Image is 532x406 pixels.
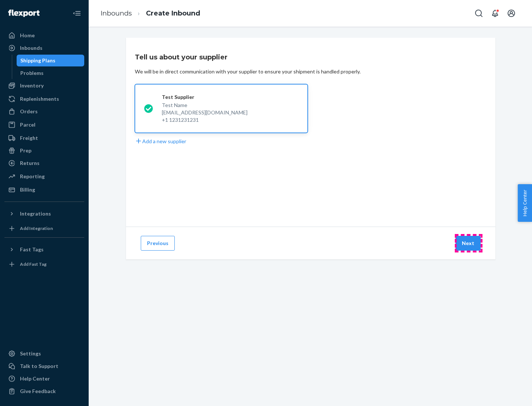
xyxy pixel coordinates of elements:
a: Help Center [4,373,84,385]
a: Talk to Support [4,360,84,372]
a: Settings [4,348,84,359]
button: Open notifications [488,6,502,21]
a: Billing [4,184,84,196]
button: Close Navigation [69,6,84,21]
h3: Tell us about your supplier [135,52,228,62]
div: We will be in direct communication with your supplier to ensure your shipment is handled properly. [135,68,361,75]
a: Reporting [4,171,84,182]
div: Billing [20,186,35,193]
a: Create Inbound [146,9,200,17]
div: Freight [20,134,38,142]
button: Add a new supplier [135,137,186,145]
a: Parcel [4,119,84,131]
a: Replenishments [4,93,84,105]
ol: breadcrumbs [95,3,206,24]
button: Open account menu [504,6,519,21]
a: Add Integration [4,223,84,234]
a: Home [4,30,84,41]
a: Shipping Plans [17,55,85,66]
button: Help Center [518,184,532,222]
div: Help Center [20,375,50,382]
div: Settings [20,350,41,357]
div: Prep [20,147,31,154]
a: Inventory [4,80,84,92]
a: Orders [4,106,84,117]
div: Parcel [20,121,35,128]
div: Inbounds [20,44,42,52]
div: Give Feedback [20,388,56,395]
div: Integrations [20,210,51,217]
img: Flexport logo [8,10,40,17]
div: Returns [20,159,40,167]
div: Problems [20,69,44,77]
button: Previous [141,236,175,251]
a: Inbounds [4,42,84,54]
div: Add Fast Tag [20,261,47,267]
a: Returns [4,157,84,169]
div: Add Integration [20,225,53,231]
button: Open Search Box [471,6,486,21]
a: Prep [4,145,84,156]
div: Orders [20,108,38,115]
div: Home [20,32,35,39]
button: Give Feedback [4,385,84,397]
a: Problems [17,67,85,79]
div: Inventory [20,82,44,89]
button: Integrations [4,208,84,220]
a: Add Fast Tag [4,258,84,270]
div: Replenishments [20,95,59,103]
div: Talk to Support [20,362,58,370]
button: Next [456,236,481,251]
div: Shipping Plans [20,57,55,64]
button: Fast Tags [4,244,84,255]
div: Reporting [20,173,45,180]
a: Inbounds [100,9,132,17]
a: Freight [4,132,84,144]
div: Fast Tags [20,246,44,253]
